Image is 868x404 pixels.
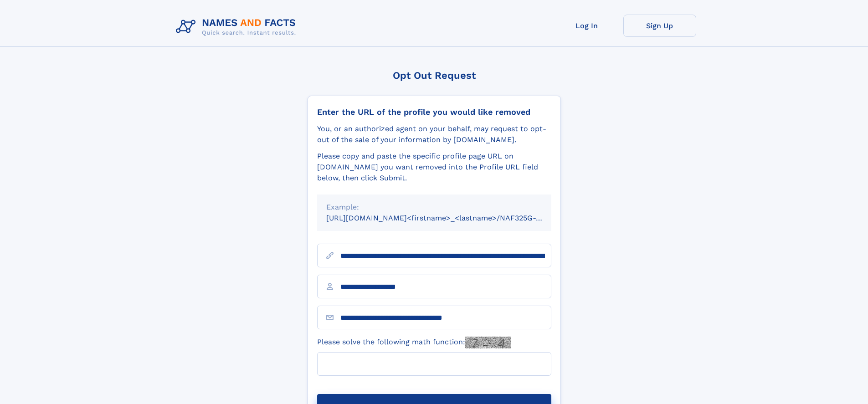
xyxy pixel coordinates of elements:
[326,214,569,222] small: [URL][DOMAIN_NAME]<firstname>_<lastname>/NAF325G-xxxxxxxx
[623,15,696,37] a: Sign Up
[172,15,303,39] img: Logo Names and Facts
[317,337,511,348] label: Please solve the following math function:
[550,15,623,37] a: Log In
[308,70,561,81] div: Opt Out Request
[317,107,551,117] div: Enter the URL of the profile you would like removed
[317,123,551,145] div: You, or an authorized agent on your behalf, may request to opt-out of the sale of your informatio...
[326,202,542,213] div: Example:
[317,151,551,184] div: Please copy and paste the specific profile page URL on [DOMAIN_NAME] you want removed into the Pr...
